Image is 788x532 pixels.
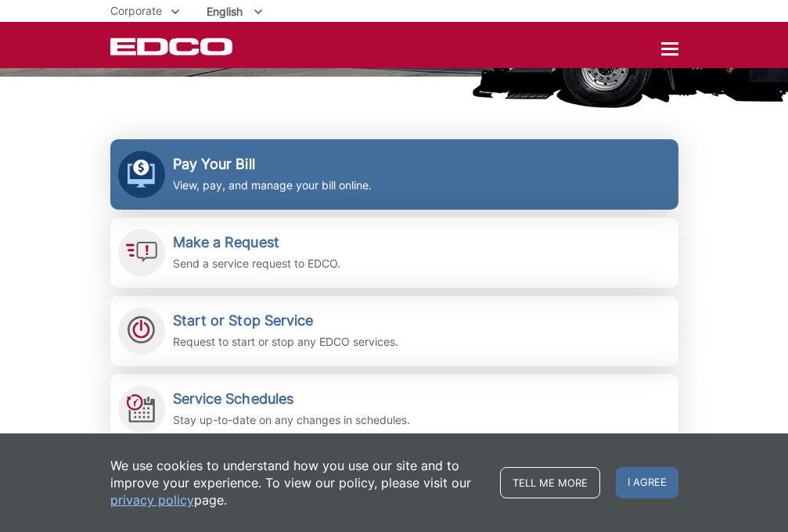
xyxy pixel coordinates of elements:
[173,390,410,408] h2: Service Schedules
[110,38,235,56] a: EDCD logo. Return to the homepage.
[173,312,398,329] h2: Start or Stop Service
[110,217,678,288] a: Make a Request Send a service request to EDCO.
[173,412,410,429] p: Stay up-to-date on any changes in schedules.
[110,457,484,509] p: We use cookies to understand how you use our site and to improve your experience. To view our pol...
[173,234,340,251] h2: Make a Request
[173,255,340,272] p: Send a service request to EDCO.
[110,374,678,444] a: Service Schedules Stay up-to-date on any changes in schedules.
[110,4,162,17] span: Corporate
[500,467,600,498] a: Tell me more
[173,156,372,173] h2: Pay Your Bill
[616,467,678,498] span: I agree
[173,177,372,194] p: View, pay, and manage your bill online.
[110,491,194,509] a: privacy policy
[110,139,678,210] a: Pay Your Bill View, pay, and manage your bill online.
[173,333,398,350] p: Request to start or stop any EDCO services.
